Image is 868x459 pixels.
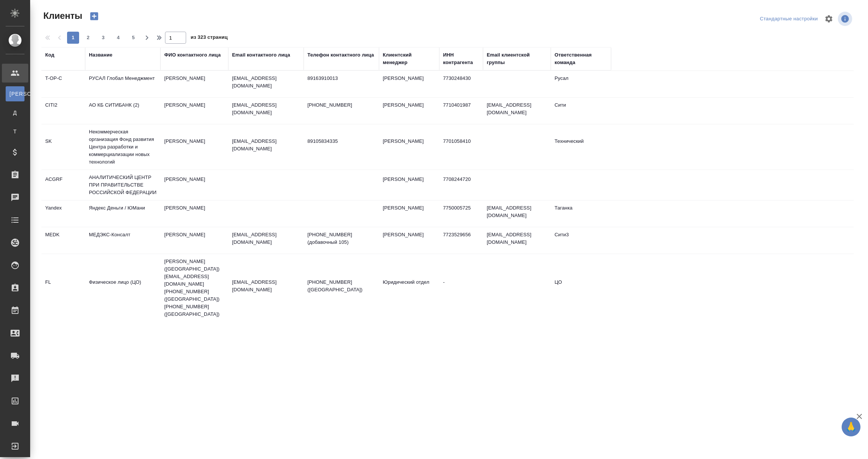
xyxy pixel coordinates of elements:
[232,278,300,294] p: [EMAIL_ADDRESS][DOMAIN_NAME]
[439,200,483,227] td: 7750005725
[41,71,85,97] td: T-OP-C
[112,32,124,44] button: 4
[85,71,160,97] td: РУСАЛ Глобал Менеджмент
[164,51,221,59] div: ФИО контактного лица
[112,34,124,41] span: 4
[483,98,551,124] td: [EMAIL_ADDRESS][DOMAIN_NAME]
[379,71,439,97] td: [PERSON_NAME]
[82,32,94,44] button: 2
[85,200,160,227] td: Яндекс Деньги / ЮМани
[379,172,439,198] td: [PERSON_NAME]
[439,134,483,160] td: 7701058410
[551,275,611,301] td: ЦО
[443,51,479,66] div: ИНН контрагента
[6,86,24,101] a: [PERSON_NAME]
[551,200,611,227] td: Таганка
[41,227,85,254] td: MEDK
[379,200,439,227] td: [PERSON_NAME]
[232,101,300,116] p: [EMAIL_ADDRESS][DOMAIN_NAME]
[232,51,290,59] div: Email контактного лица
[845,419,857,435] span: 🙏
[41,275,85,301] td: FL
[439,71,483,97] td: 7730248430
[820,10,838,28] span: Настроить таблицу
[379,275,439,301] td: Юридический отдел
[483,200,551,227] td: [EMAIL_ADDRESS][DOMAIN_NAME]
[379,98,439,124] td: [PERSON_NAME]
[551,98,611,124] td: Сити
[160,227,228,254] td: [PERSON_NAME]
[551,227,611,254] td: Сити3
[842,418,860,436] button: 🙏
[232,138,300,153] p: [EMAIL_ADDRESS][DOMAIN_NAME]
[41,200,85,227] td: Yandex
[191,33,228,44] span: из 323 страниц
[85,10,103,23] button: Создать
[9,109,21,116] span: Д
[439,98,483,124] td: 7710401987
[85,275,160,301] td: Физическое лицо (ЦО)
[838,12,854,26] span: Посмотреть информацию
[487,51,547,66] div: Email клиентской группы
[232,75,300,90] p: [EMAIL_ADDRESS][DOMAIN_NAME]
[41,134,85,160] td: SK
[307,278,375,294] p: [PHONE_NUMBER] ([GEOGRAPHIC_DATA])
[160,71,228,97] td: [PERSON_NAME]
[127,32,139,44] button: 5
[483,227,551,254] td: [EMAIL_ADDRESS][DOMAIN_NAME]
[127,34,139,41] span: 5
[6,105,24,120] a: Д
[97,34,109,41] span: 3
[45,51,54,59] div: Код
[41,10,82,22] span: Клиенты
[379,134,439,160] td: [PERSON_NAME]
[85,227,160,254] td: МЕДЭКС-Консалт
[82,34,94,41] span: 2
[85,98,160,124] td: АО КБ СИТИБАНК (2)
[41,172,85,198] td: ACGRF
[307,138,375,145] p: 89105834335
[758,13,820,25] div: split button
[551,134,611,160] td: Технический
[551,71,611,97] td: Русал
[379,227,439,254] td: [PERSON_NAME]
[160,172,228,198] td: [PERSON_NAME]
[6,124,24,139] a: Т
[439,172,483,198] td: 7708244720
[85,170,160,200] td: АНАЛИТИЧЕСКИЙ ЦЕНТР ПРИ ПРАВИТЕЛЬСТВЕ РОССИЙСКОЙ ФЕДЕРАЦИИ
[307,51,374,59] div: Телефон контактного лица
[232,231,300,246] p: [EMAIL_ADDRESS][DOMAIN_NAME]
[160,98,228,124] td: [PERSON_NAME]
[89,51,112,59] div: Название
[160,254,228,322] td: [PERSON_NAME] ([GEOGRAPHIC_DATA]) [EMAIL_ADDRESS][DOMAIN_NAME] [PHONE_NUMBER] ([GEOGRAPHIC_DATA])...
[439,227,483,254] td: 7723529656
[383,51,436,66] div: Клиентский менеджер
[307,75,375,82] p: 89163910013
[41,98,85,124] td: CITI2
[439,275,483,301] td: -
[9,128,21,135] span: Т
[85,124,160,170] td: Некоммерческая организация Фонд развития Центра разработки и коммерциализации новых технологий
[9,90,21,98] span: [PERSON_NAME]
[307,231,375,246] p: [PHONE_NUMBER] (добавочный 105)
[97,32,109,44] button: 3
[555,51,607,66] div: Ответственная команда
[307,101,375,109] p: [PHONE_NUMBER]
[160,134,228,160] td: [PERSON_NAME]
[160,200,228,227] td: [PERSON_NAME]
